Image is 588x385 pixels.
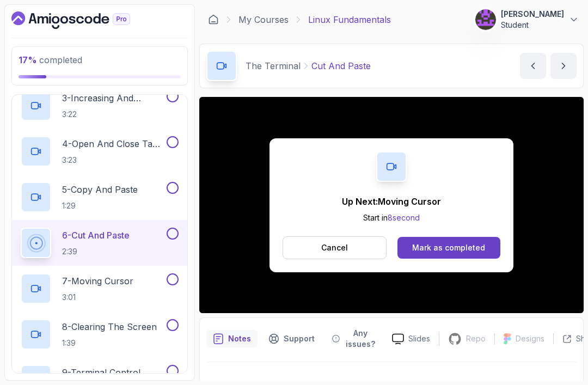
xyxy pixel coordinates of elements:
[238,13,289,26] a: My Courses
[311,59,371,72] p: Cut And Paste
[383,333,439,345] a: Slides
[520,53,546,79] button: previous content
[550,53,577,79] button: next content
[388,213,420,222] span: 8 second
[475,9,579,30] button: user profile image[PERSON_NAME]Student
[11,11,155,29] a: Dashboard
[228,333,251,344] p: Notes
[308,13,391,26] p: Linux Fundamentals
[342,212,441,223] p: Start in
[21,273,179,304] button: 7-Moving Cursor3:01
[284,333,315,344] p: Support
[62,338,157,349] p: 1:39
[501,20,564,30] p: Student
[62,109,164,120] p: 3:22
[62,183,138,196] p: 5 - Copy And Paste
[342,195,441,208] p: Up Next: Moving Cursor
[62,155,164,166] p: 3:23
[62,137,164,150] p: 4 - Open And Close Tabs And Terminal
[19,54,37,65] span: 17 %
[21,136,179,167] button: 4-Open And Close Tabs And Terminal3:23
[62,200,138,211] p: 1:29
[246,59,301,72] p: The Terminal
[62,366,140,379] p: 9 - Terminal Control
[466,333,486,344] p: Repo
[21,182,179,212] button: 5-Copy And Paste1:29
[326,325,383,353] button: Feedback button
[397,237,500,259] button: Mark as completed
[408,333,430,344] p: Slides
[344,328,377,350] p: Any issues?
[21,228,179,258] button: 6-Cut And Paste2:39
[62,246,130,257] p: 2:39
[199,97,584,313] iframe: 7 - Cut and Paste
[283,236,387,259] button: Cancel
[208,14,219,25] a: Dashboard
[62,274,133,288] p: 7 - Moving Cursor
[62,292,133,303] p: 3:01
[21,90,179,121] button: 3-Increasing And Decreasing Font Size3:22
[412,242,485,253] div: Mark as completed
[516,333,544,344] p: Designs
[19,54,82,65] span: completed
[206,325,258,353] button: notes button
[62,91,164,105] p: 3 - Increasing And Decreasing Font Size
[501,9,564,20] p: [PERSON_NAME]
[21,319,179,350] button: 8-Clearing The Screen1:39
[475,9,496,30] img: user profile image
[62,320,157,333] p: 8 - Clearing The Screen
[262,325,321,353] button: Support button
[321,242,348,253] p: Cancel
[62,229,130,242] p: 6 - Cut And Paste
